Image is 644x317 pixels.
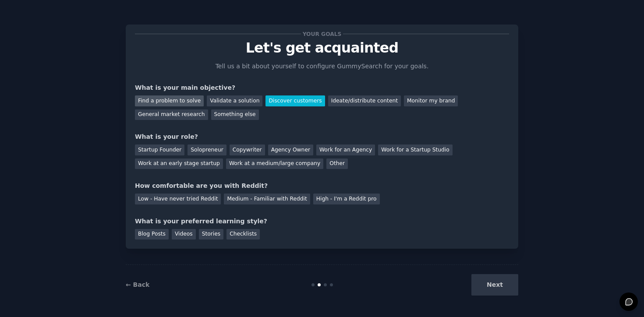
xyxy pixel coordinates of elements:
[301,29,343,39] span: Your goals
[135,181,509,190] div: How comfortable are you with Reddit?
[135,95,204,106] div: Find a problem to solve
[135,229,169,240] div: Blog Posts
[226,229,260,240] div: Checklists
[135,40,509,56] p: Let's get acquainted
[126,281,149,288] a: ← Back
[268,144,313,155] div: Agency Owner
[378,144,452,155] div: Work for a Startup Studio
[328,95,401,106] div: Ideate/distribute content
[135,194,221,204] div: Low - Have never tried Reddit
[207,95,262,106] div: Validate a solution
[135,83,509,92] div: What is your main objective?
[199,229,223,240] div: Stories
[188,144,226,155] div: Solopreneur
[135,132,509,141] div: What is your role?
[226,158,323,169] div: Work at a medium/large company
[212,62,432,71] p: Tell us a bit about yourself to configure GummySearch for your goals.
[135,158,223,169] div: Work at an early stage startup
[265,95,325,106] div: Discover customers
[313,194,380,204] div: High - I'm a Reddit pro
[230,144,265,155] div: Copywriter
[211,109,259,120] div: Something else
[172,229,196,240] div: Videos
[135,109,208,120] div: General market research
[224,194,310,204] div: Medium - Familiar with Reddit
[326,158,348,169] div: Other
[404,95,458,106] div: Monitor my brand
[316,144,375,155] div: Work for an Agency
[135,144,184,155] div: Startup Founder
[135,217,509,226] div: What is your preferred learning style?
